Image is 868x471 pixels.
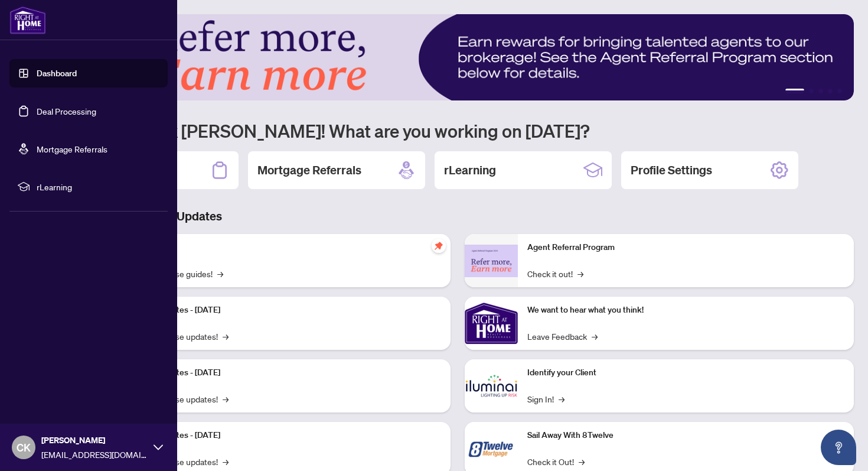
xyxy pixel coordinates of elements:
span: [PERSON_NAME] [41,434,148,447]
span: → [579,455,585,468]
p: Platform Updates - [DATE] [124,429,441,442]
span: → [559,392,564,405]
button: Open asap [821,430,856,465]
span: → [217,267,223,280]
p: Self-Help [124,241,441,254]
p: Sail Away With 8Twelve [527,429,844,442]
span: → [592,330,598,343]
span: CK [17,439,31,456]
p: Platform Updates - [DATE] [124,304,441,317]
p: Platform Updates - [DATE] [124,366,441,379]
button: 1 [785,89,804,93]
span: → [223,392,229,405]
span: → [577,267,583,280]
span: rLearning [37,180,159,193]
button: 3 [818,89,823,93]
p: Identify your Client [527,366,844,379]
button: 4 [828,89,833,93]
h3: Brokerage & Industry Updates [61,208,854,225]
span: [EMAIL_ADDRESS][DOMAIN_NAME] [41,448,148,461]
button: 2 [809,89,814,93]
a: Check it out!→ [527,267,583,280]
h2: Profile Settings [631,162,712,178]
img: logo [9,6,46,34]
h1: Welcome back [PERSON_NAME]! What are you working on [DATE]? [61,119,854,142]
a: Mortgage Referrals [37,144,107,154]
span: pushpin [432,239,446,253]
a: Dashboard [37,68,77,79]
h2: rLearning [444,162,496,178]
a: Deal Processing [37,106,96,116]
a: Sign In!→ [527,392,564,405]
img: Agent Referral Program [465,245,518,277]
img: Slide 0 [61,14,854,100]
span: → [223,455,229,468]
a: Leave Feedback→ [527,330,598,343]
img: Identify your Client [465,359,518,412]
button: 5 [837,89,842,93]
img: We want to hear what you think! [465,297,518,350]
a: Check it Out!→ [527,455,585,468]
h2: Mortgage Referrals [257,162,361,178]
p: We want to hear what you think! [527,304,844,317]
p: Agent Referral Program [527,241,844,254]
span: → [223,330,229,343]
